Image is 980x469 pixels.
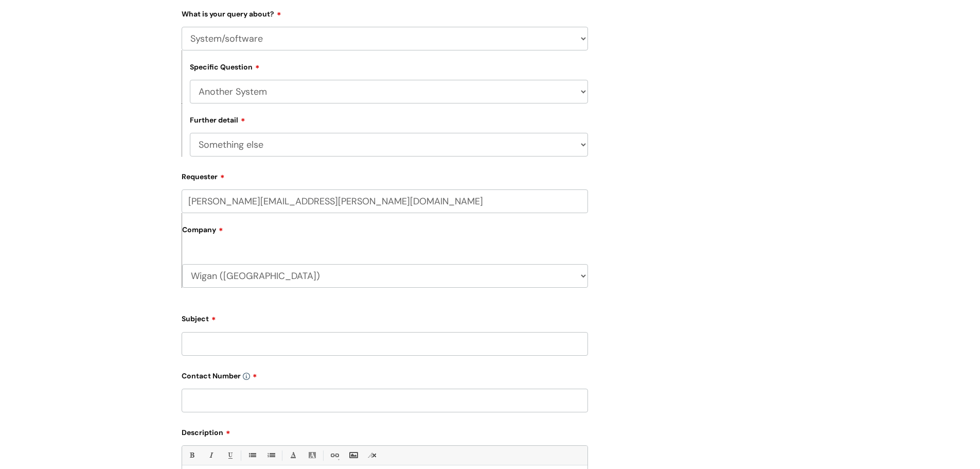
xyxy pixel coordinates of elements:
[264,449,277,462] a: 1. Ordered List (Ctrl-Shift-8)
[185,449,198,462] a: Bold (Ctrl-B)
[245,449,258,462] a: • Unordered List (Ctrl-Shift-7)
[347,449,360,462] a: Insert Image...
[182,189,588,213] input: Email
[182,368,588,380] label: Contact Number
[182,311,588,323] label: Subject
[306,449,318,462] a: Back Color
[204,449,217,462] a: Italic (Ctrl-I)
[182,6,588,19] label: What is your query about?
[328,449,341,462] a: Link
[243,373,250,380] img: info-icon.svg
[223,449,236,462] a: Underline(Ctrl-U)
[182,222,588,245] label: Company
[182,169,588,181] label: Requester
[190,61,260,72] label: Specific Question
[366,449,379,462] a: Remove formatting (Ctrl-\)
[287,449,299,462] a: Font Color
[182,425,588,437] label: Description
[190,114,245,125] label: Further detail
